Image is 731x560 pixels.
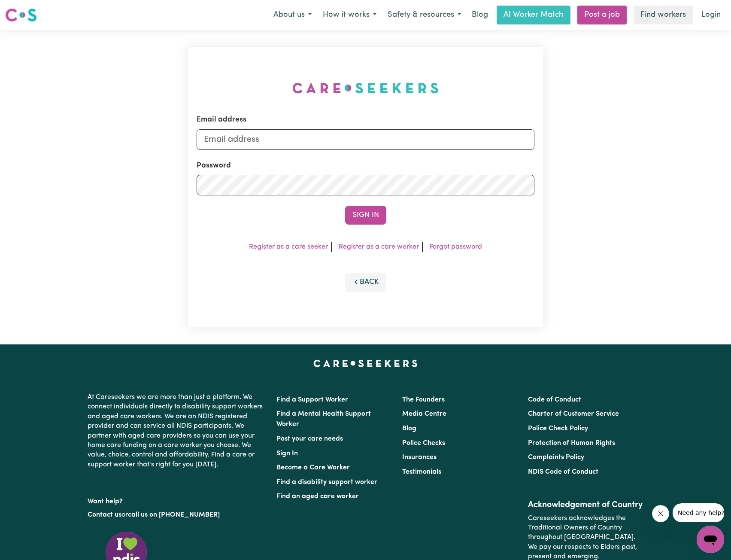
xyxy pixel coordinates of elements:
[382,6,467,24] button: Safety & resources
[528,440,615,447] a: Protection of Human Rights
[497,6,570,24] a: AI Worker Match
[197,114,246,125] label: Email address
[88,389,266,473] p: At Careseekers we are more than just a platform. We connect individuals directly to disability su...
[276,479,377,486] a: Find a disability support worker
[345,273,386,292] button: Back
[339,243,419,250] a: Register as a care worker
[88,493,266,506] p: Want help?
[249,243,328,250] a: Register as a care seeker
[577,6,627,24] a: Post a job
[673,503,724,522] iframe: Message from company
[528,411,619,417] a: Charter of Customer Service
[697,526,724,553] iframe: Button to launch messaging window
[5,6,52,13] span: Need any help?
[317,6,382,24] button: How it works
[276,493,359,500] a: Find an aged care worker
[5,5,37,25] a: Careseekers logo
[528,396,581,403] a: Code of Conduct
[313,360,418,367] a: Careseekers home page
[276,396,348,403] a: Find a Support Worker
[467,6,493,24] a: Blog
[430,243,482,250] a: Forgot password
[276,450,298,457] a: Sign In
[276,435,343,442] a: Post your care needs
[528,425,588,432] a: Police Check Policy
[88,511,121,518] a: Contact us
[528,469,598,475] a: NDIS Code of Conduct
[345,206,386,225] button: Sign In
[276,464,350,471] a: Become a Care Worker
[528,500,643,510] h2: Acknowledgement of Country
[197,129,535,150] input: Email address
[402,454,437,461] a: Insurances
[402,425,416,432] a: Blog
[268,6,317,24] button: About us
[276,411,371,428] a: Find a Mental Health Support Worker
[402,469,441,475] a: Testimonials
[696,6,726,24] a: Login
[197,160,231,171] label: Password
[5,7,37,23] img: Careseekers logo
[652,505,669,522] iframe: Close message
[402,411,446,417] a: Media Centre
[528,454,584,461] a: Complaints Policy
[402,440,445,447] a: Police Checks
[634,6,693,24] a: Find workers
[128,511,220,518] a: call us on [PHONE_NUMBER]
[402,396,445,403] a: The Founders
[88,507,266,523] p: or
